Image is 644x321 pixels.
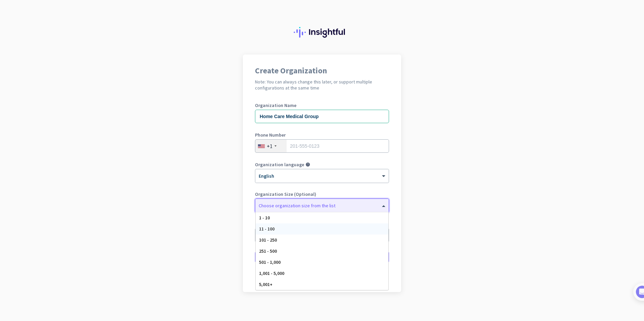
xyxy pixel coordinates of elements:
[259,215,270,221] span: 1 - 10
[255,251,389,263] button: Create Organization
[255,67,389,75] h1: Create Organization
[255,79,389,91] h2: Note: You can always change this later, or support multiple configurations at the same time
[259,259,281,265] span: 501 - 1,000
[259,248,277,254] span: 251 - 500
[267,143,272,149] div: +1
[255,275,389,280] div: Go back
[259,226,275,232] span: 11 - 100
[255,221,389,226] label: Organization Time Zone
[259,270,284,276] span: 1,001 - 5,000
[294,27,350,38] img: Insightful
[255,103,389,108] label: Organization Name
[255,139,389,153] input: 201-555-0123
[259,237,277,243] span: 101 - 250
[255,162,304,167] label: Organization language
[259,281,272,287] span: 5,001+
[255,133,389,137] label: Phone Number
[256,212,388,290] div: Options List
[255,110,389,123] input: What is the name of your organization?
[255,192,389,197] label: Organization Size (Optional)
[305,162,310,167] i: help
